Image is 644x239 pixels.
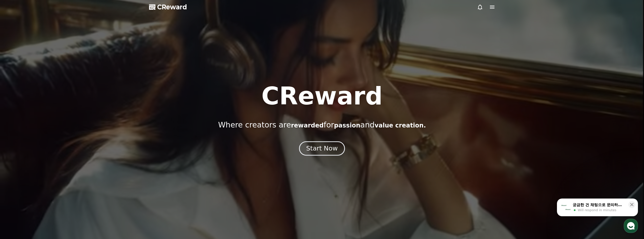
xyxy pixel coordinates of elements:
a: Start Now [300,147,344,151]
div: Start Now [306,144,338,153]
span: Messages [42,168,57,172]
span: rewarded [291,122,324,129]
a: CReward [149,3,187,11]
span: Home [13,168,22,172]
p: Where creators are for and [218,120,426,129]
span: CReward [157,3,187,11]
h1: CReward [261,84,383,108]
button: Start Now [299,141,345,156]
a: Settings [65,160,97,173]
span: passion [334,122,360,129]
a: Messages [33,160,65,173]
span: Settings [75,168,87,172]
a: Home [2,160,33,173]
span: value creation. [375,122,426,129]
